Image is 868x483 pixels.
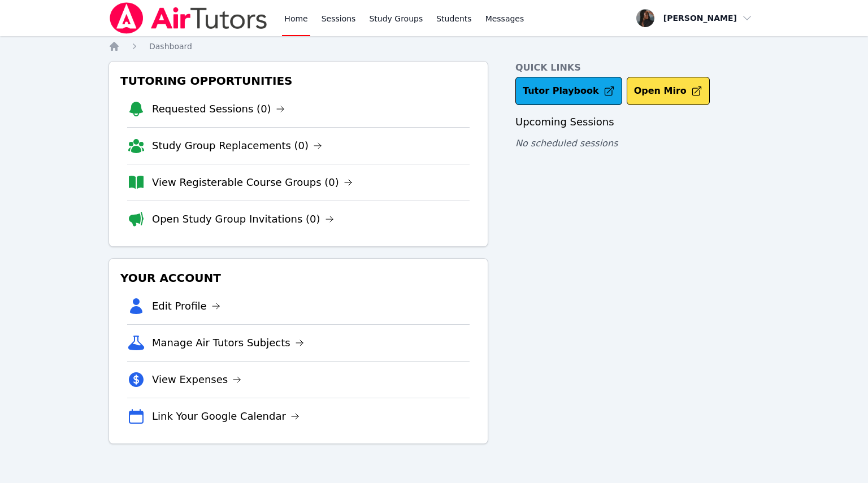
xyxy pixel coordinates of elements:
[152,175,353,190] a: View Registerable Course Groups (0)
[152,335,304,351] a: Manage Air Tutors Subjects
[152,408,300,424] a: Link Your Google Calendar
[152,101,285,117] a: Requested Sessions (0)
[485,13,524,24] span: Messages
[108,2,268,34] img: Air Tutors
[108,41,759,52] nav: Breadcrumb
[627,77,710,105] button: Open Miro
[118,268,479,288] h3: Your Account
[152,138,322,154] a: Study Group Replacements (0)
[515,114,759,130] h3: Upcoming Sessions
[152,372,241,388] a: View Expenses
[515,61,759,75] h4: Quick Links
[118,71,479,91] h3: Tutoring Opportunities
[515,138,618,149] span: No scheduled sessions
[149,42,192,51] span: Dashboard
[152,298,220,314] a: Edit Profile
[152,211,334,227] a: Open Study Group Invitations (0)
[515,77,622,105] a: Tutor Playbook
[149,41,192,52] a: Dashboard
